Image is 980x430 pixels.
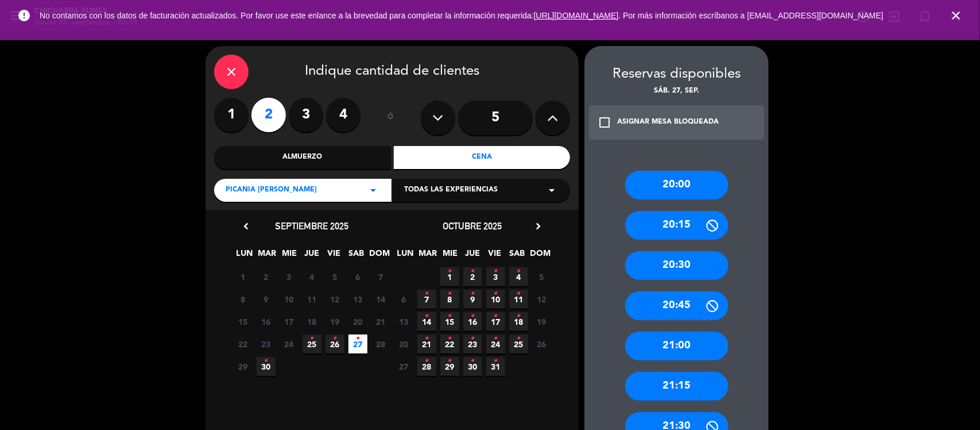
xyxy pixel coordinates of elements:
[625,372,729,401] div: 21:15
[625,211,729,240] div: 20:15
[448,262,452,281] i: •
[584,86,769,97] div: sáb. 27, sep.
[325,247,344,266] span: VIE
[370,247,389,266] span: DOM
[534,11,619,20] a: [URL][DOMAIN_NAME]
[517,329,521,348] i: •
[494,262,498,281] i: •
[441,247,460,266] span: MIE
[425,352,429,370] i: •
[326,267,344,286] span: 5
[448,307,452,325] i: •
[625,291,729,320] div: 20:45
[257,290,276,309] span: 9
[532,220,544,232] i: chevron_right
[226,185,317,196] span: Picania [PERSON_NAME]
[584,63,769,86] div: Reservas disponibles
[463,267,482,286] span: 2
[235,247,254,266] span: LUN
[471,329,475,348] i: •
[258,247,277,266] span: MAR
[448,352,452,370] i: •
[289,98,323,132] label: 3
[394,335,413,354] span: 20
[509,335,528,354] span: 25
[417,335,436,354] span: 21
[486,290,505,309] span: 10
[619,11,884,20] a: . Por más información escríbanos a [EMAIL_ADDRESS][DOMAIN_NAME]
[40,11,884,20] span: No contamos con los datos de facturación actualizados. Por favor use este enlance a la brevedad p...
[303,247,321,266] span: JUE
[425,307,429,325] i: •
[348,335,367,354] span: 27
[530,247,549,266] span: DOM
[356,329,360,348] i: •
[494,285,498,303] i: •
[280,267,299,286] span: 3
[257,357,276,376] span: 30
[371,312,390,331] span: 21
[214,98,249,132] label: 1
[509,290,528,309] span: 11
[333,329,337,348] i: •
[486,357,505,376] span: 31
[348,312,367,331] span: 20
[394,357,413,376] span: 27
[394,312,413,331] span: 13
[463,290,482,309] span: 9
[443,220,502,232] span: octubre 2025
[440,357,459,376] span: 29
[348,267,367,286] span: 6
[486,247,505,266] span: VIE
[486,312,505,331] span: 17
[471,307,475,325] i: •
[532,290,551,309] span: 12
[280,312,299,331] span: 17
[471,285,475,303] i: •
[471,262,475,281] i: •
[598,116,611,129] i: check_box_outline_blank
[440,335,459,354] span: 22
[214,146,391,169] div: Almuerzo
[440,312,459,331] span: 15
[234,290,253,309] span: 8
[371,335,390,354] span: 28
[419,247,437,266] span: MAR
[486,267,505,286] span: 3
[224,65,238,79] i: close
[448,285,452,303] i: •
[280,290,299,309] span: 10
[532,312,551,331] span: 19
[532,267,551,286] span: 5
[417,312,436,331] span: 14
[394,290,413,309] span: 6
[448,329,452,348] i: •
[509,312,528,331] span: 18
[494,352,498,370] i: •
[625,171,729,199] div: 20:00
[275,220,348,232] span: septiembre 2025
[463,312,482,331] span: 16
[463,247,482,266] span: JUE
[240,220,252,232] i: chevron_left
[280,247,299,266] span: MIE
[471,352,475,370] i: •
[366,183,380,197] i: arrow_drop_down
[417,357,436,376] span: 28
[347,247,366,266] span: SAB
[517,262,521,281] i: •
[425,285,429,303] i: •
[545,183,559,197] i: arrow_drop_down
[371,290,390,309] span: 14
[949,9,963,22] i: close
[394,146,571,169] div: Cena
[17,9,31,22] i: error
[509,267,528,286] span: 4
[303,312,321,331] span: 18
[463,357,482,376] span: 30
[532,335,551,354] span: 26
[326,98,361,132] label: 4
[264,352,268,370] i: •
[303,335,321,354] span: 25
[326,290,344,309] span: 12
